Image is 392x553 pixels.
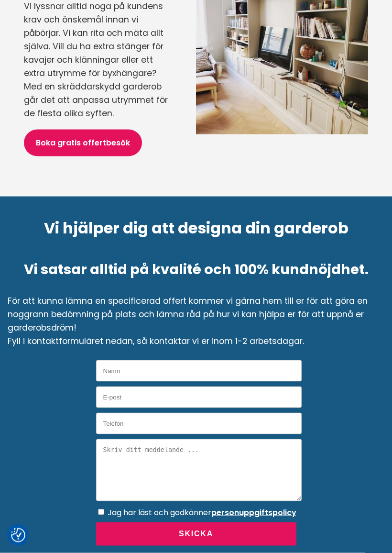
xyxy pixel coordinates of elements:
button: Samtyckesinställningar [11,528,25,542]
a: Boka gratis offertbesök [24,130,142,156]
h3: Vi hjälper dig att designa din garderob [44,220,348,237]
p: För att kunna lämna en specificerad offert kommer vi gärna hem till er för att göra en noggrann b... [8,294,384,348]
label: Jag har läst och godkänner [108,507,296,518]
button: Skicka [96,522,296,546]
input: Namn [96,360,302,382]
a: personuppgiftspolicy [211,507,296,518]
input: E-post [96,387,302,408]
h5: Vi satsar alltid på kvalité och 100% kundnöjdhet. [24,260,369,279]
img: Revisit consent button [11,528,25,542]
input: Telefon [96,413,302,434]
